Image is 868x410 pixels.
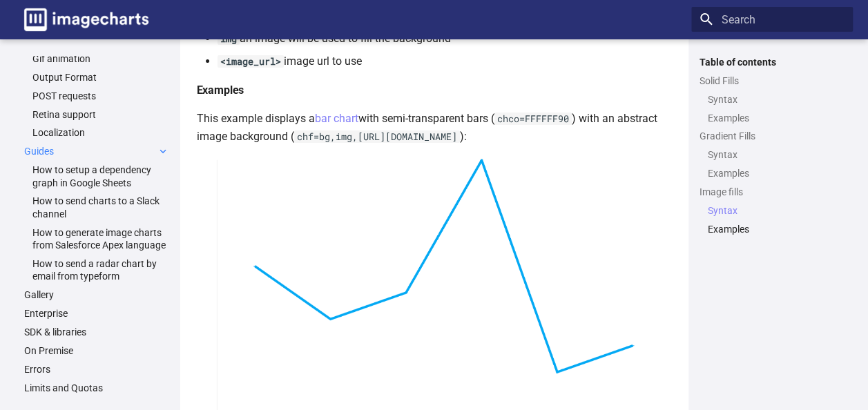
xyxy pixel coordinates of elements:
[32,195,169,219] a: How to send charts to a Slack channel
[24,289,169,301] a: Gallery
[700,130,845,142] a: Gradient Fills
[294,130,460,143] code: chf=bg,img,[URL][DOMAIN_NAME]
[708,148,845,161] a: Syntax
[700,148,845,179] nav: Gradient Fills
[700,93,845,124] nav: Solid Fills
[32,226,169,251] a: How to generate image charts from Salesforce Apex language
[315,112,358,125] a: bar chart
[494,113,572,125] code: chco=FFFFFF90
[691,56,853,236] nav: Table of contents
[700,75,845,87] a: Solid Fills
[700,186,845,198] a: Image fills
[24,145,169,157] label: Guides
[708,93,845,106] a: Syntax
[218,32,240,45] code: img
[32,71,169,84] a: Output Format
[19,3,154,37] a: Image-Charts documentation
[708,204,845,217] a: Syntax
[24,382,169,394] a: Limits and Quotas
[218,55,284,68] code: <image_url>
[24,363,169,375] a: Errors
[708,223,845,235] a: Examples
[32,108,169,121] a: Retina support
[24,164,169,282] nav: Guides
[700,204,845,235] nav: Image fills
[24,307,169,320] a: Enterprise
[32,257,169,282] a: How to send a radar chart by email from typeform
[32,52,169,65] a: Gif animation
[708,167,845,179] a: Examples
[218,52,672,70] li: image url to use
[691,7,853,32] input: Search
[197,81,672,99] h4: Examples
[708,112,845,124] a: Examples
[32,126,169,139] a: Localization
[197,110,672,145] p: This example displays a with semi-transparent bars ( ) with an abstract image background ( ):
[691,56,853,68] label: Table of contents
[32,90,169,102] a: POST requests
[32,164,169,188] a: How to setup a dependency graph in Google Sheets
[24,8,148,31] img: logo
[24,344,169,357] a: On Premise
[24,326,169,338] a: SDK & libraries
